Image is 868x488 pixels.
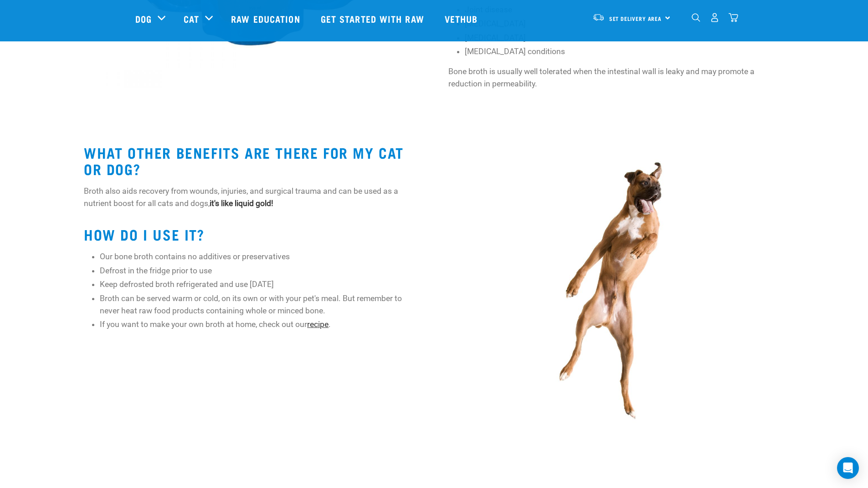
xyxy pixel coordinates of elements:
[100,251,419,262] li: Our bone broth contains no additives or preservatives
[436,0,489,37] a: Vethub
[100,265,419,277] li: Defrost in the fridge prior to use
[312,0,436,37] a: Get started with Raw
[184,12,199,25] a: Cat
[222,0,311,37] a: Raw Education
[710,13,719,22] img: user.png
[84,185,419,209] p: Broth also aids recovery from wounds, injuries, and surgical trauma and can be used as a nutrient...
[609,17,662,20] span: Set Delivery Area
[84,226,419,242] h2: HOW DO I USE IT?
[837,457,859,479] div: Open Intercom Messenger
[448,65,784,90] p: Bone broth is usually well tolerated when the intestinal wall is leaky and may promote a reductio...
[729,13,738,22] img: home-icon@2x.png
[692,13,700,22] img: home-icon-1@2x.png
[307,320,329,329] a: recipe
[84,144,419,177] h2: WHAT OTHER BENEFITS ARE THERE FOR MY CAT OR DOG?
[100,278,419,290] li: Keep defrosted broth refrigerated and use [DATE]
[100,318,419,330] li: If you want to make your own broth at home, check out our .
[448,127,784,447] img: boxer-middle.jpg
[210,199,273,208] strong: it's like liquid gold!
[465,45,784,57] li: [MEDICAL_DATA] conditions
[592,13,605,21] img: van-moving.png
[135,12,152,25] a: Dog
[100,292,419,317] li: Broth can be served warm or cold, on its own or with your pet's meal. But remember to never heat ...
